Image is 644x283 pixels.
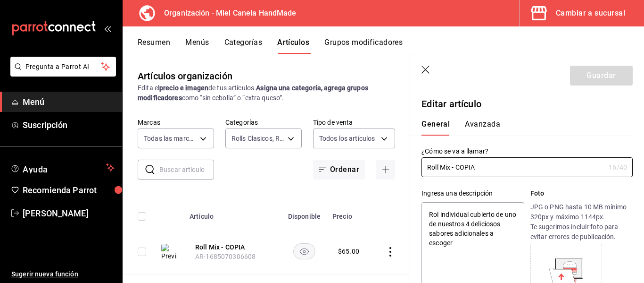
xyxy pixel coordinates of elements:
[138,38,170,54] button: Resumen
[159,160,214,179] input: Buscar artículo
[138,38,644,54] div: navigation tabs
[159,84,208,92] strong: precio e imagen
[138,83,395,103] div: Edita el de tus artículos. como “sin cebolla” o “extra queso”.
[25,62,101,72] span: Pregunta a Parrot AI
[23,207,115,220] span: [PERSON_NAME]
[23,184,115,197] span: Recomienda Parrot
[324,38,403,54] button: Grupos modificadores
[224,38,263,54] button: Categorías
[161,244,176,261] img: Preview
[11,269,115,279] span: Sugerir nueva función
[338,247,359,256] div: $ 65.00
[327,198,374,229] th: Precio
[225,119,302,126] label: Categorías
[421,148,633,154] label: ¿Cómo se va a llamar?
[195,242,271,252] button: edit-product-location
[421,189,524,198] div: Ingresa una descripción
[282,198,327,229] th: Disponible
[104,25,111,32] button: open_drawer_menu
[465,120,500,136] button: Avanzada
[10,57,116,77] button: Pregunta a Parrot AI
[421,120,450,136] button: General
[421,120,621,136] div: navigation tabs
[313,119,395,126] label: Tipo de venta
[138,84,368,102] strong: Asigna una categoría, agrega grupos modificadores
[277,38,309,54] button: Artículos
[530,189,633,198] p: Foto
[7,69,116,78] a: Pregunta a Parrot AI
[609,163,627,172] div: 16 /40
[530,202,633,242] p: JPG o PNG hasta 10 MB mínimo 320px y máximo 1144px. Te sugerimos incluir foto para evitar errores...
[421,97,633,111] p: Editar artículo
[313,160,365,180] button: Ordenar
[231,134,284,143] span: Rolls Clasicos, Rolls Mix
[386,247,395,257] button: actions
[138,119,214,126] label: Marcas
[23,95,115,108] span: Menú
[185,38,209,54] button: Menús
[556,7,625,20] div: Cambiar a sucursal
[23,119,115,131] span: Suscripción
[144,134,197,143] span: Todas las marcas, Sin marca
[138,69,232,83] div: Artículos organización
[319,134,375,143] span: Todos los artículos
[293,243,315,259] button: availability-product
[157,8,297,19] h3: Organización - Miel Canela HandMade
[23,162,102,173] span: Ayuda
[184,198,282,229] th: Artículo
[195,253,256,260] span: AR-1685070306608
